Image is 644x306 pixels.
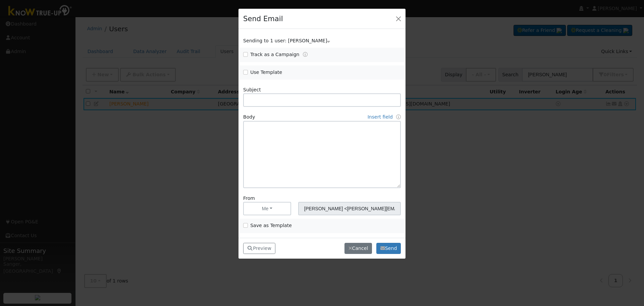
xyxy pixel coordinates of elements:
[303,52,308,57] a: Tracking Campaigns
[376,243,401,254] button: Send
[243,70,248,75] input: Use Template
[344,243,372,254] button: Cancel
[243,114,255,121] label: Body
[243,223,248,228] input: Save as Template
[368,114,393,120] a: Insert field
[243,243,275,254] button: Preview
[240,37,405,44] div: Show users
[243,195,255,202] label: From
[243,13,283,24] h4: Send Email
[396,114,401,120] a: Fields
[250,222,292,229] label: Save as Template
[250,51,299,58] label: Track as a Campaign
[243,52,248,57] input: Track as a Campaign
[243,86,261,93] label: Subject
[250,69,282,76] label: Use Template
[243,202,291,215] button: Me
